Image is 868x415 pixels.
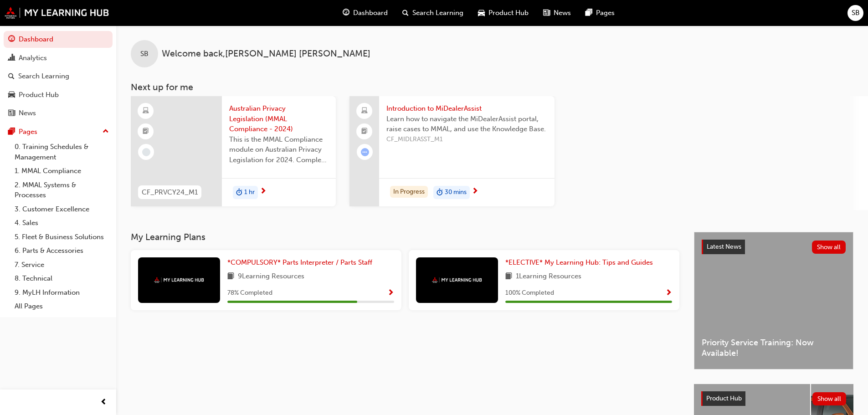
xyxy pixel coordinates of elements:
span: prev-icon [100,397,107,408]
div: In Progress [390,186,428,198]
span: learningRecordVerb_ATTEMPT-icon [361,148,369,156]
span: duration-icon [236,187,242,199]
span: 1 hr [244,187,255,198]
a: guage-iconDashboard [335,4,395,22]
span: learningResourceType_ELEARNING-icon [143,105,149,117]
button: Show Progress [387,287,394,299]
a: All Pages [11,299,113,313]
h3: My Learning Plans [131,232,679,242]
span: Product Hub [706,395,742,402]
span: news-icon [8,109,15,118]
span: Priority Service Training: Now Available! [702,338,846,358]
a: 9. MyLH Information [11,286,113,300]
span: guage-icon [8,36,15,44]
span: News [554,8,571,18]
a: Latest NewsShow all [702,240,846,254]
img: mmal [5,7,109,19]
a: Product HubShow all [701,391,846,406]
span: car-icon [8,91,15,99]
span: car-icon [478,7,485,19]
span: duration-icon [437,187,443,199]
span: 30 mins [445,187,467,198]
a: *COMPULSORY* Parts Interpreter / Parts Staff [227,257,376,268]
span: This is the MMAL Compliance module on Australian Privacy Legislation for 2024. Complete this modu... [229,134,329,165]
button: SB [847,5,863,21]
span: next-icon [472,188,478,196]
span: Welcome back , [PERSON_NAME] [PERSON_NAME] [162,49,370,59]
a: 3. Customer Excellence [11,202,113,216]
button: DashboardAnalyticsSearch LearningProduct HubNews [4,29,113,123]
span: 100 % Completed [505,288,554,298]
span: Australian Privacy Legislation (MMAL Compliance - 2024) [229,103,329,134]
a: news-iconNews [536,4,578,22]
span: Learn how to navigate the MiDealerAssist portal, raise cases to MMAL, and use the Knowledge Base. [386,114,547,134]
span: book-icon [505,271,512,282]
a: 7. Service [11,258,113,272]
button: Show all [812,241,846,254]
button: Show Progress [665,287,672,299]
span: CF_PRVCY24_M1 [142,187,198,198]
a: 6. Parts & Accessories [11,244,113,258]
a: Analytics [4,50,113,67]
span: laptop-icon [361,105,368,117]
span: book-icon [227,271,234,282]
div: Product Hub [19,90,59,100]
span: Pages [596,8,615,18]
a: pages-iconPages [578,4,622,22]
span: search-icon [402,7,409,19]
img: mmal [154,277,204,283]
div: News [19,108,36,118]
span: Latest News [707,243,741,251]
a: Introduction to MiDealerAssistLearn how to navigate the MiDealerAssist portal, raise cases to MMA... [349,96,555,206]
a: search-iconSearch Learning [395,4,471,22]
span: chart-icon [8,54,15,62]
a: 8. Technical [11,272,113,286]
span: booktick-icon [143,126,149,138]
span: *ELECTIVE* My Learning Hub: Tips and Guides [505,258,653,266]
a: 2. MMAL Systems & Processes [11,178,113,202]
div: Analytics [19,53,47,63]
span: Show Progress [387,289,394,297]
a: Latest NewsShow allPriority Service Training: Now Available! [694,232,853,369]
h3: Next up for me [116,82,868,92]
span: pages-icon [586,7,592,19]
a: Search Learning [4,68,113,85]
span: news-icon [543,7,550,19]
a: 5. Fleet & Business Solutions [11,230,113,244]
button: Pages [4,123,113,140]
a: Product Hub [4,87,113,103]
span: Product Hub [488,8,529,18]
button: Show all [812,392,847,405]
span: Dashboard [353,8,388,18]
span: Show Progress [665,289,672,297]
span: SB [852,8,860,18]
span: *COMPULSORY* Parts Interpreter / Parts Staff [227,258,372,266]
span: booktick-icon [361,126,368,138]
span: 9 Learning Resources [238,271,304,282]
span: 78 % Completed [227,288,272,298]
div: Search Learning [18,71,69,82]
span: pages-icon [8,128,15,136]
span: up-icon [103,126,109,138]
div: Pages [19,127,37,137]
a: 1. MMAL Compliance [11,164,113,178]
a: Dashboard [4,31,113,48]
span: SB [140,49,149,59]
a: 0. Training Schedules & Management [11,140,113,164]
span: Introduction to MiDealerAssist [386,103,547,114]
span: Search Learning [412,8,463,18]
a: CF_PRVCY24_M1Australian Privacy Legislation (MMAL Compliance - 2024)This is the MMAL Compliance m... [131,96,336,206]
a: News [4,105,113,122]
span: guage-icon [343,7,349,19]
a: 4. Sales [11,216,113,230]
span: learningRecordVerb_NONE-icon [142,148,150,156]
span: CF_MIDLRASST_M1 [386,134,547,145]
span: next-icon [260,188,267,196]
span: search-icon [8,72,15,81]
a: car-iconProduct Hub [471,4,536,22]
span: 1 Learning Resources [516,271,581,282]
img: mmal [432,277,482,283]
a: *ELECTIVE* My Learning Hub: Tips and Guides [505,257,657,268]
